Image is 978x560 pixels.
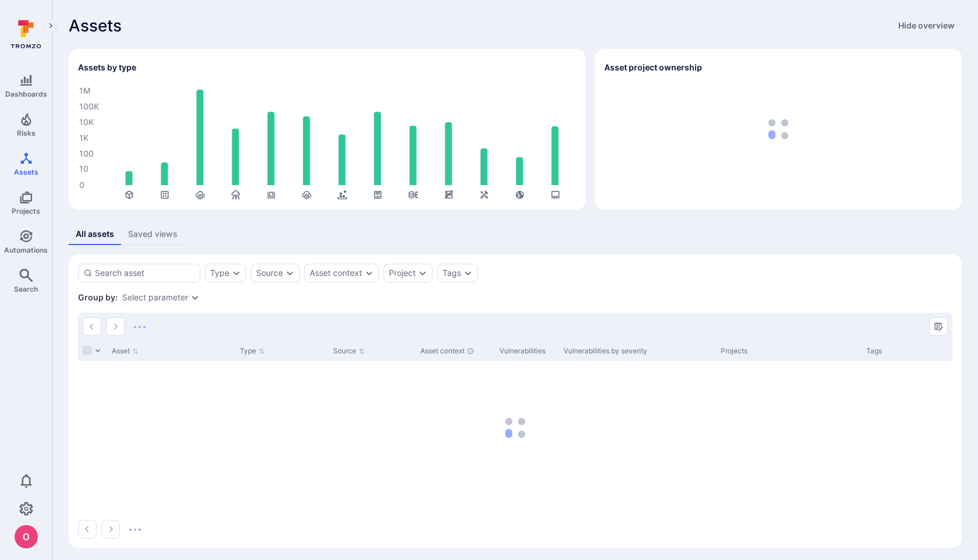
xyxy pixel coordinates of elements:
div: Automatically discovered context associated with the asset [467,348,474,355]
button: Go to the previous page [83,317,101,336]
button: Expand dropdown [285,268,295,278]
h2: Assets by type [78,62,136,73]
text: 100 [79,149,94,159]
img: Loading... [134,326,146,328]
button: Expand dropdown [418,268,427,278]
button: Project [389,268,416,278]
div: All assets [76,228,114,240]
div: assets tabs [69,224,962,245]
i: Expand navigation menu [47,21,55,31]
button: Select parameter [122,293,188,302]
div: Vulnerabilities [499,346,554,356]
span: Projects [12,207,40,215]
span: Automations [4,246,48,254]
div: grouping parameters [122,293,200,302]
span: Risks [17,129,36,137]
img: ACg8ocJcCe-YbLxGm5tc0PuNRxmgP8aEm0RBXn6duO8aeMVK9zjHhw=s96-c [15,525,38,548]
input: Search asset [95,267,195,279]
span: Assets [69,16,122,35]
text: 1K [79,133,88,143]
button: Tags [442,268,461,278]
h2: Asset project ownership [604,62,702,73]
button: Sort by Asset [112,346,139,356]
span: Search [14,285,38,293]
button: Sort by Source [333,346,365,356]
div: Assets overview [59,40,962,210]
div: oleg malkov [15,525,38,548]
button: Expand dropdown [190,293,200,302]
text: 10K [79,118,94,127]
span: Group by: [78,292,118,303]
button: Asset context [310,268,362,278]
button: Hide overview [891,16,962,35]
span: Assets [14,168,38,176]
button: Expand dropdown [232,268,241,278]
button: Source [256,268,283,278]
button: Manage columns [929,317,948,336]
div: Asset context [420,346,490,356]
div: Projects [721,346,857,356]
button: Go to the next page [101,520,120,538]
text: 1M [79,86,91,96]
div: Saved views [128,228,178,240]
span: Select all rows [83,346,92,355]
button: Type [210,268,229,278]
text: 100K [79,102,99,112]
button: Go to the next page [106,317,125,336]
button: Expand dropdown [463,268,473,278]
button: Sort by Type [240,346,265,356]
div: Vulnerabilities by severity [564,346,711,356]
span: Dashboards [5,90,47,98]
button: Expand navigation menu [44,19,58,33]
text: 10 [79,164,88,174]
img: Loading... [129,529,141,531]
text: 0 [79,180,84,190]
button: Go to the previous page [78,520,97,538]
button: Expand dropdown [364,268,374,278]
